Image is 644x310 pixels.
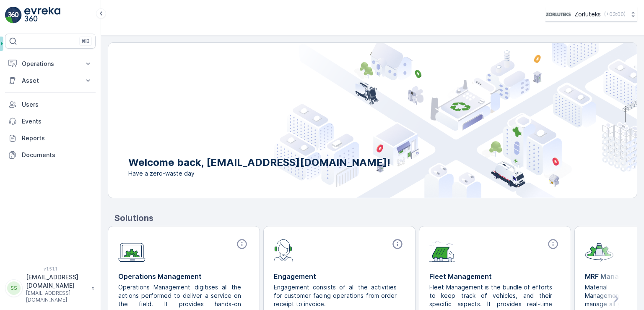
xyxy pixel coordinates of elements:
a: Reports [5,130,96,147]
p: Asset [22,76,79,85]
span: Have a zero-waste day [128,169,390,178]
img: city illustration [274,43,637,198]
a: Users [5,96,96,113]
img: logo [5,7,22,24]
p: Fleet Management [429,271,561,281]
p: Engagement [274,271,405,281]
p: Engagement consists of all the activities for customer facing operations from order receipt to in... [274,283,398,308]
a: Documents [5,147,96,163]
img: 6-1-9-3_wQBzyll.png [545,10,571,19]
img: module-icon [585,238,613,262]
p: [EMAIL_ADDRESS][DOMAIN_NAME] [26,290,87,303]
img: logo_light-DOdMpM7g.png [24,7,60,24]
img: module-icon [429,238,455,262]
span: v 1.51.1 [5,266,96,271]
button: SS[EMAIL_ADDRESS][DOMAIN_NAME][EMAIL_ADDRESS][DOMAIN_NAME] [5,273,96,303]
p: Solutions [114,212,637,224]
p: ⌘B [81,38,90,45]
p: Operations Management [118,271,249,281]
p: ( +03:00 ) [604,11,626,18]
img: module-icon [118,238,145,262]
div: SS [7,281,21,295]
p: Events [22,117,92,126]
a: Events [5,113,96,130]
p: Operations [22,60,79,68]
p: Documents [22,151,92,159]
p: [EMAIL_ADDRESS][DOMAIN_NAME] [26,273,87,290]
p: Zorluteks [574,10,601,18]
button: Asset [5,72,96,89]
p: Welcome back, [EMAIL_ADDRESS][DOMAIN_NAME]! [128,156,390,169]
p: Users [22,100,92,109]
img: module-icon [274,238,293,262]
button: Operations [5,55,96,72]
button: Zorluteks(+03:00) [545,7,637,22]
p: Reports [22,134,92,142]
